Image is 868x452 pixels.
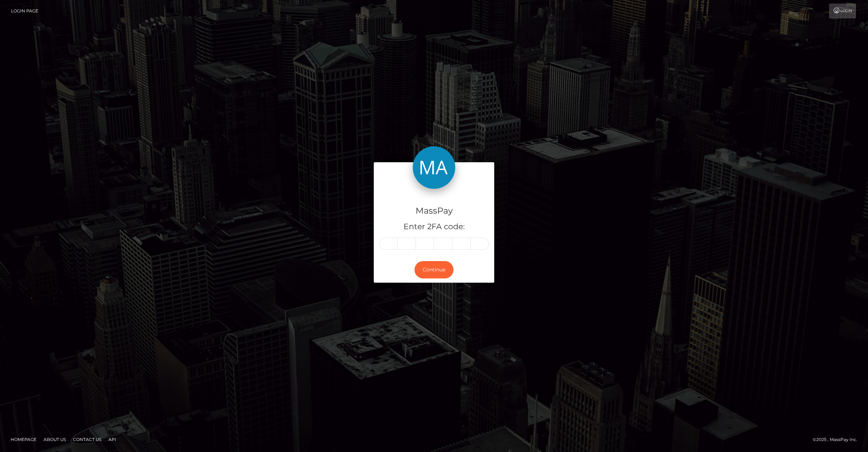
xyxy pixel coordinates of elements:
img: MassPay [413,146,455,189]
a: Contact Us [70,434,104,445]
h5: Enter 2FA code: [379,221,489,232]
a: Login Page [11,4,38,18]
a: Login [829,4,856,18]
button: Continue [415,261,453,278]
a: API [106,434,119,445]
a: About Us [41,434,69,445]
h4: MassPay [379,205,489,217]
a: Homepage [8,434,39,445]
div: © 2025 , MassPay Inc. [813,436,863,443]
